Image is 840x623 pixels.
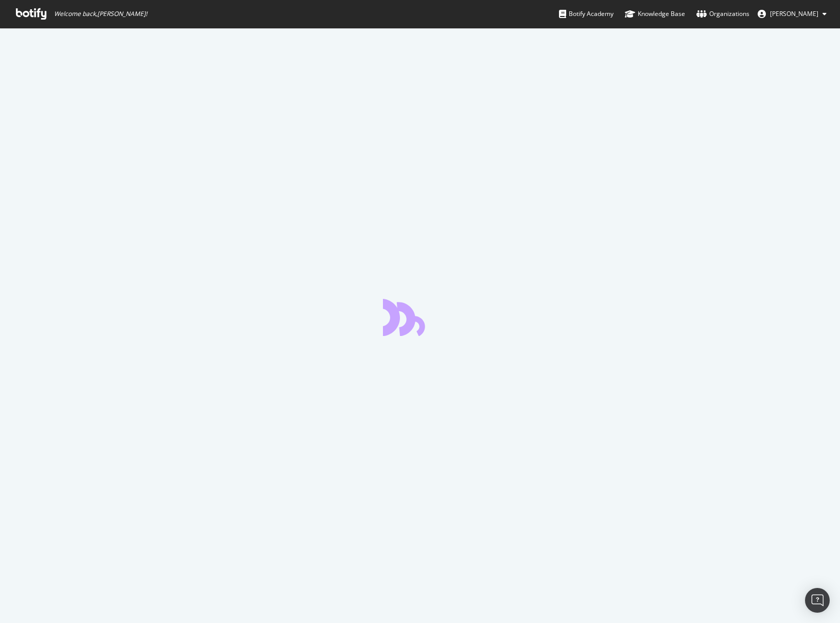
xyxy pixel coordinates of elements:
div: Organizations [696,9,749,19]
span: Chi Zhang [770,9,818,18]
div: Botify Academy [559,9,614,19]
span: Welcome back, [PERSON_NAME] ! [54,10,147,18]
button: [PERSON_NAME] [749,6,835,22]
div: animation [383,299,457,336]
div: Knowledge Base [625,9,685,19]
div: Open Intercom Messenger [805,588,830,613]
